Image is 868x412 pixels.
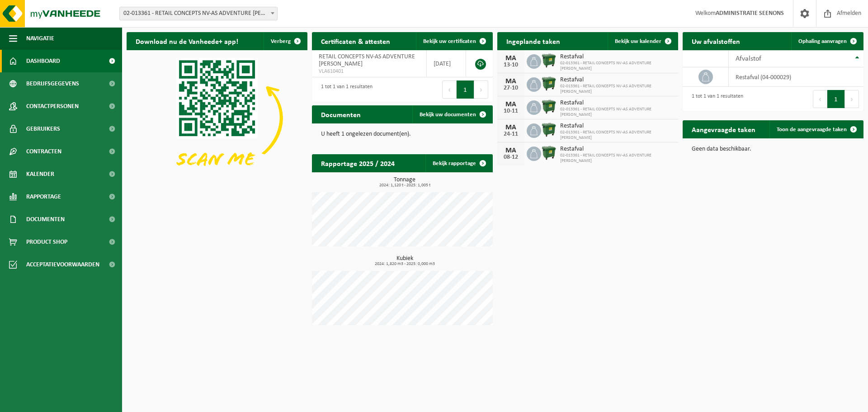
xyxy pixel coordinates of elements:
div: MA [502,124,520,131]
span: RETAIL CONCEPTS NV-AS ADVENTURE [PERSON_NAME] [319,53,415,67]
img: Download de VHEPlus App [127,50,307,186]
h2: Ingeplande taken [497,32,569,50]
p: U heeft 1 ongelezen document(en). [321,131,484,137]
div: 24-11 [502,131,520,137]
span: 02-013361 - RETAIL CONCEPTS NV-AS ADVENTURE OLEN - OLEN [120,7,277,20]
span: 2024: 1,820 m3 - 2025: 0,000 m3 [316,262,493,266]
span: Ophaling aanvragen [798,38,847,44]
strong: ADMINISTRATIE SEENONS [716,10,784,17]
h3: Tonnage [316,177,493,188]
div: MA [502,101,520,108]
span: Restafval [560,123,674,130]
div: 10-11 [502,108,520,114]
a: Bekijk uw certificaten [416,32,492,50]
div: MA [502,147,520,154]
span: Product Shop [26,231,67,253]
h2: Certificaten & attesten [312,32,399,50]
div: MA [502,55,520,62]
span: Restafval [560,99,674,107]
span: Verberg [271,38,291,44]
span: Documenten [26,208,65,231]
span: 2024: 1,120 t - 2025: 1,005 t [316,183,493,188]
div: MA [502,78,520,85]
td: restafval (04-000029) [729,67,863,87]
div: 1 tot 1 van 1 resultaten [687,89,743,109]
img: WB-1100-HPE-GN-04 [541,53,557,68]
div: 08-12 [502,154,520,161]
span: 02-013361 - RETAIL CONCEPTS NV-AS ADVENTURE [PERSON_NAME] [560,84,674,95]
button: Verberg [264,32,307,50]
span: Restafval [560,146,674,153]
h2: Rapportage 2025 / 2024 [312,154,404,172]
button: 1 [827,90,845,108]
img: WB-1100-HPE-GN-04 [541,76,557,91]
span: Gebruikers [26,118,60,140]
button: Previous [813,90,827,108]
span: Afvalstof [736,55,761,62]
button: Next [474,81,488,99]
h2: Download nu de Vanheede+ app! [127,32,247,50]
a: Bekijk uw kalender [608,32,677,50]
span: Rapportage [26,185,61,208]
h3: Kubiek [316,256,493,266]
span: Bekijk uw kalender [615,38,661,44]
a: Bekijk rapportage [425,154,492,172]
a: Toon de aangevraagde taken [769,120,863,138]
button: Previous [442,81,457,99]
img: WB-1100-HPE-GN-04 [541,122,557,137]
h2: Uw afvalstoffen [683,32,749,50]
span: 02-013361 - RETAIL CONCEPTS NV-AS ADVENTURE OLEN - OLEN [119,7,278,20]
div: 1 tot 1 van 1 resultaten [316,80,373,99]
img: WB-1100-HPE-GN-04 [541,99,557,114]
div: 27-10 [502,85,520,91]
span: 02-013361 - RETAIL CONCEPTS NV-AS ADVENTURE [PERSON_NAME] [560,130,674,141]
h2: Documenten [312,105,370,123]
span: Toon de aangevraagde taken [777,127,847,133]
span: Contactpersonen [26,95,79,118]
span: Restafval [560,76,674,84]
span: Dashboard [26,50,60,72]
span: 02-013361 - RETAIL CONCEPTS NV-AS ADVENTURE [PERSON_NAME] [560,61,674,71]
span: 02-013361 - RETAIL CONCEPTS NV-AS ADVENTURE [PERSON_NAME] [560,107,674,118]
span: 02-013361 - RETAIL CONCEPTS NV-AS ADVENTURE [PERSON_NAME] [560,153,674,164]
span: Navigatie [26,27,54,50]
button: Next [845,90,859,108]
img: WB-1100-HPE-GN-04 [541,145,557,161]
span: Restafval [560,53,674,61]
span: Bekijk uw documenten [420,112,476,118]
button: 1 [457,81,474,99]
span: Contracten [26,140,61,163]
span: VLA610401 [319,68,420,75]
td: [DATE] [427,50,466,77]
span: Bekijk uw certificaten [423,38,476,44]
a: Bekijk uw documenten [412,105,492,123]
h2: Aangevraagde taken [683,120,764,138]
div: 13-10 [502,62,520,68]
p: Geen data beschikbaar. [692,146,854,152]
a: Ophaling aanvragen [791,32,863,50]
span: Acceptatievoorwaarden [26,253,99,276]
span: Kalender [26,163,54,185]
span: Bedrijfsgegevens [26,72,79,95]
